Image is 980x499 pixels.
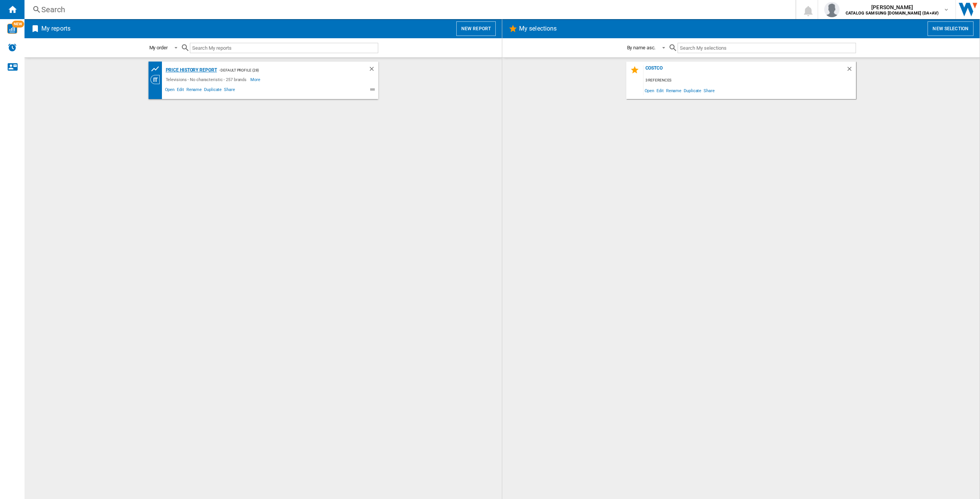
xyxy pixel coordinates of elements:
[185,86,203,95] span: Rename
[678,43,856,53] input: Search My selections
[928,21,973,36] button: New selection
[644,65,846,76] div: Costco
[518,21,558,36] h2: My selections
[150,75,164,84] div: Category View
[655,85,665,96] span: Edit
[150,64,164,74] div: Product prices grid
[368,65,378,75] div: Delete
[846,11,939,16] b: CATALOG SAMSUNG [DOMAIN_NAME] (DA+AV)
[644,85,656,96] span: Open
[7,24,17,34] img: wise-card.svg
[846,65,856,76] div: Delete
[164,75,251,84] div: Televisions - No characteristic - 257 brands
[702,85,716,96] span: Share
[164,86,176,95] span: Open
[627,45,656,50] div: By name asc.
[250,75,261,84] span: More
[40,21,72,36] h2: My reports
[12,21,24,28] span: NEW
[456,21,496,36] button: New report
[8,43,17,52] img: alerts-logo.svg
[846,3,939,11] span: [PERSON_NAME]
[164,65,217,75] div: Price History Report
[203,86,223,95] span: Duplicate
[149,45,168,50] div: My order
[665,85,683,96] span: Rename
[824,2,840,17] img: profile.jpg
[683,85,702,96] span: Duplicate
[217,65,353,75] div: - Default profile (28)
[644,76,856,85] div: 3 references
[223,86,236,95] span: Share
[176,86,185,95] span: Edit
[190,43,378,53] input: Search My reports
[41,4,776,15] div: Search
